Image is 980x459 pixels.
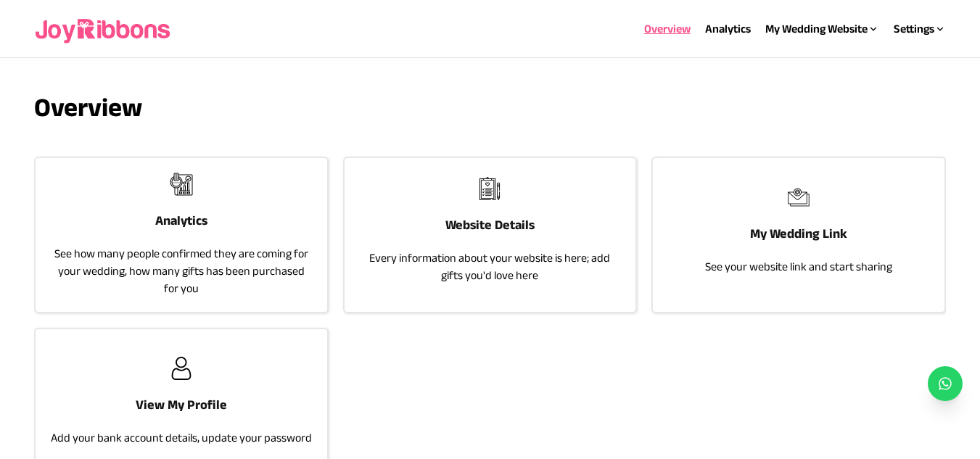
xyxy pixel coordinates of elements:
img: joyribbons [478,177,501,200]
img: joyribbons [170,173,193,196]
a: Overview [644,22,691,35]
h3: Website Details [445,215,535,235]
p: See your website link and start sharing [705,258,892,276]
a: joyribbonsAnalyticsSee how many people confirmed they are coming for your wedding, how many gifts... [34,157,328,313]
p: See how many people confirmed they are coming for your wedding, how many gifts has been purchased... [50,245,312,297]
img: joyribbons [170,357,193,380]
div: My Wedding Website [765,20,879,38]
a: joyribbonsMy Wedding LinkSee your website link and start sharing [651,157,945,313]
img: joyribbons [787,186,810,209]
img: joyribbons [34,6,173,52]
h3: My Wedding Link [750,223,847,244]
h3: View My Profile [136,394,227,415]
p: Add your bank account details, update your password [51,429,312,447]
a: Analytics [705,22,751,35]
p: Every information about your website is here; add gifts you'd love here [359,249,621,284]
a: joyribbonsWebsite DetailsEvery information about your website is here; add gifts you'd love here [343,157,637,313]
h3: Overview [34,93,945,122]
div: Settings [894,20,946,38]
h3: Analytics [155,210,207,231]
